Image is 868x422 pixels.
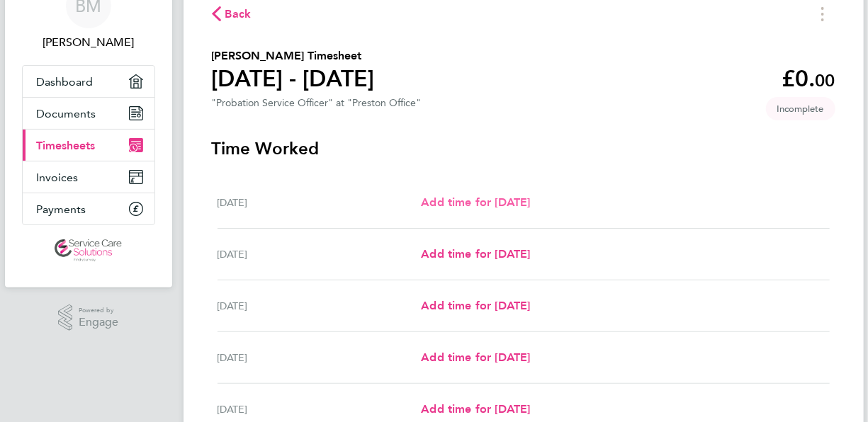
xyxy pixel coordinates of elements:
[37,171,79,184] span: Invoices
[421,247,530,261] span: Add time for [DATE]
[421,299,530,312] span: Add time for [DATE]
[421,402,530,416] span: Add time for [DATE]
[816,70,835,91] span: 00
[58,304,118,331] a: Powered byEngage
[79,304,118,316] span: Powered by
[23,193,154,224] a: Payments
[421,349,530,366] a: Add time for [DATE]
[212,5,252,23] button: Back
[766,97,835,120] span: This timesheet is Incomplete.
[218,401,422,418] div: [DATE]
[37,75,94,89] span: Dashboard
[212,47,375,64] h2: [PERSON_NAME] Timesheet
[782,65,835,92] app-decimal: £0.
[218,246,422,263] div: [DATE]
[810,3,835,25] button: Timesheets Menu
[421,195,530,209] span: Add time for [DATE]
[212,64,375,93] h1: [DATE] - [DATE]
[23,66,154,97] a: Dashboard
[37,107,96,120] span: Documents
[37,203,86,216] span: Payments
[421,246,530,263] a: Add time for [DATE]
[421,194,530,211] a: Add time for [DATE]
[212,137,835,160] h3: Time Worked
[22,239,155,262] a: Go to home page
[23,161,154,193] a: Invoices
[218,349,422,366] div: [DATE]
[22,34,155,51] span: Barbara Martin
[79,316,118,329] span: Engage
[55,239,121,262] img: servicecare-logo-retina.png
[37,139,96,152] span: Timesheets
[218,297,422,314] div: [DATE]
[421,401,530,418] a: Add time for [DATE]
[225,6,252,23] span: Back
[421,350,530,364] span: Add time for [DATE]
[23,130,154,161] a: Timesheets
[218,194,422,211] div: [DATE]
[421,297,530,314] a: Add time for [DATE]
[212,97,422,109] div: "Probation Service Officer" at "Preston Office"
[23,98,154,129] a: Documents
